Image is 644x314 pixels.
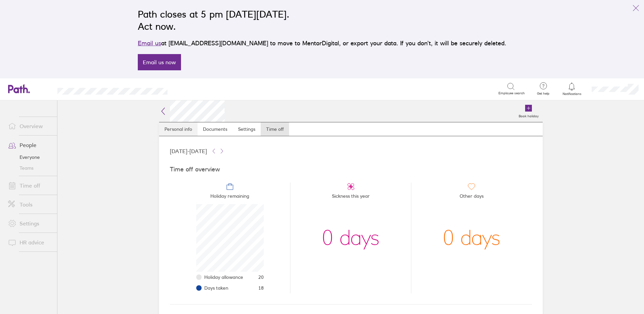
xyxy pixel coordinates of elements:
div: 0 days [322,204,380,272]
a: Documents [198,122,233,136]
span: 18 [258,285,264,291]
a: Everyone [3,152,57,163]
span: Notifications [561,92,583,96]
a: Tools [3,198,57,211]
span: Sickness this year [332,191,370,204]
span: Other days [460,191,484,204]
a: Notifications [561,82,583,96]
a: Teams [3,163,57,173]
span: [DATE] - [DATE] [170,148,207,154]
a: Book holiday [515,100,543,122]
a: Time off [3,179,57,192]
p: at [EMAIL_ADDRESS][DOMAIN_NAME] to move to MentorDigital, or export your data. If you don’t, it w... [138,39,506,48]
h2: Path closes at 5 pm [DATE][DATE]. Act now. [138,8,506,32]
span: 20 [258,274,264,280]
span: Employee search [498,91,525,95]
div: 0 days [443,204,500,272]
a: Email us [138,40,161,47]
a: Time off [261,122,289,136]
a: Email us now [138,54,181,70]
span: Get help [532,92,554,96]
a: People [3,138,57,152]
label: Book holiday [515,112,543,118]
div: Search [186,86,203,92]
a: Settings [3,217,57,230]
span: Holiday allowance [204,274,243,280]
a: Overview [3,119,57,133]
span: Holiday remaining [210,191,249,204]
span: Days taken [204,285,228,291]
h4: Time off overview [170,166,532,173]
a: Settings [233,122,261,136]
a: HR advice [3,236,57,249]
a: Personal info [159,122,198,136]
